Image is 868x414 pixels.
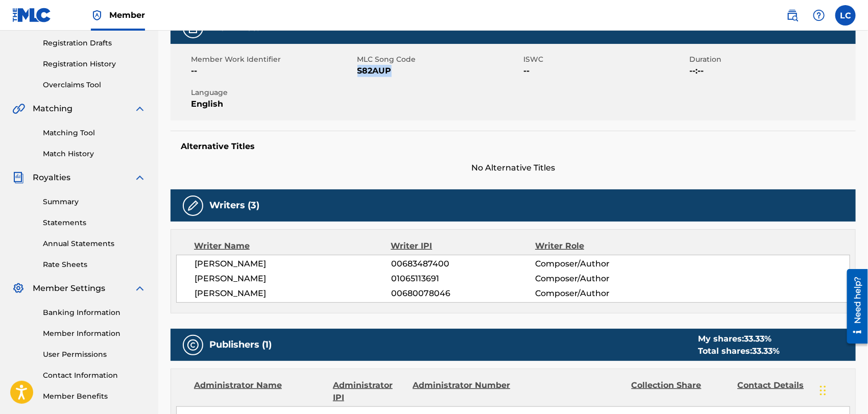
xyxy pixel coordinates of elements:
[12,8,52,22] img: MLC Logo
[535,240,666,252] div: Writer Role
[809,5,829,26] div: Help
[752,346,780,356] span: 33.33 %
[835,5,856,26] div: User Menu
[33,103,73,115] span: Matching
[33,282,105,295] span: Member Settings
[91,9,103,21] img: Top Rightsholder
[194,379,325,404] div: Administrator Name
[698,345,780,357] div: Total shares:
[43,391,146,402] a: Member Benefits
[782,5,803,26] a: Public Search
[737,379,836,404] div: Contact Details
[523,54,687,65] span: ISWC
[43,80,146,90] a: Overclaims Tool
[535,258,666,270] span: Composer/Author
[187,339,199,351] img: Publishers
[191,87,355,98] span: Language
[134,282,146,295] img: expand
[209,200,259,211] h5: Writers (3)
[523,65,687,77] span: --
[391,240,536,252] div: Writer IPI
[134,172,146,184] img: expand
[43,217,146,228] a: Statements
[43,238,146,249] a: Annual Statements
[191,54,355,65] span: Member Work Identifier
[43,59,146,69] a: Registration History
[109,9,145,21] span: Member
[839,265,868,347] iframe: Resource Center
[391,273,535,285] span: 01065113691
[195,287,391,300] span: [PERSON_NAME]
[357,65,521,77] span: S82AUP
[12,172,25,184] img: Royalties
[535,287,666,300] span: Composer/Author
[391,287,535,300] span: 00680078046
[632,379,730,404] div: Collection Share
[209,339,272,351] h5: Publishers (1)
[43,197,146,207] a: Summary
[187,200,199,212] img: Writers
[690,54,854,65] span: Duration
[12,282,25,295] img: Member Settings
[535,273,666,285] span: Composer/Author
[12,103,25,115] img: Matching
[191,65,355,77] span: --
[134,103,146,115] img: expand
[181,141,846,152] h5: Alternative Titles
[413,379,511,404] div: Administrator Number
[744,334,771,344] span: 33.33 %
[43,370,146,381] a: Contact Information
[357,54,521,65] span: MLC Song Code
[191,98,355,110] span: English
[43,307,146,318] a: Banking Information
[43,259,146,270] a: Rate Sheets
[813,9,825,21] img: help
[43,38,146,48] a: Registration Drafts
[43,328,146,339] a: Member Information
[820,375,826,406] div: Drag
[333,379,405,404] div: Administrator IPI
[690,65,854,77] span: --:--
[195,258,391,270] span: [PERSON_NAME]
[194,240,391,252] div: Writer Name
[43,349,146,360] a: User Permissions
[43,128,146,138] a: Matching Tool
[171,162,856,174] span: No Alternative Titles
[391,258,535,270] span: 00683487400
[817,365,868,414] iframe: Chat Widget
[43,149,146,159] a: Match History
[33,172,70,184] span: Royalties
[698,333,780,345] div: My shares:
[786,9,799,21] img: search
[195,273,391,285] span: [PERSON_NAME]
